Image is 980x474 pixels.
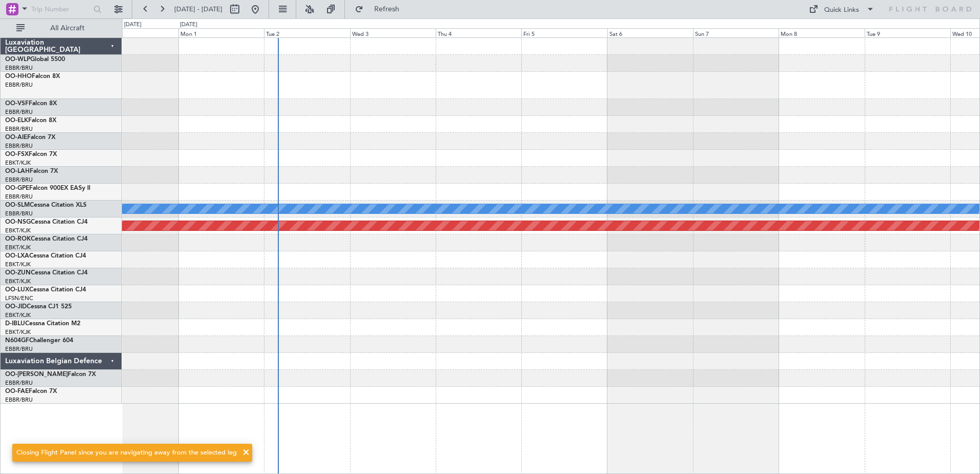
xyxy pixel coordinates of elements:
div: Closing Flight Panel since you are navigating away from the selected leg [16,448,237,458]
div: [DATE] [124,21,141,29]
span: [DATE] - [DATE] [174,5,222,14]
a: EBBR/BRU [5,210,33,218]
div: Tue 9 [865,28,950,37]
a: OO-ROKCessna Citation CJ4 [5,236,88,242]
span: OO-ROK [5,236,31,242]
a: OO-HHOFalcon 8X [5,73,60,80]
span: OO-LAH [5,168,30,174]
a: EBBR/BRU [5,142,33,150]
span: OO-HHO [5,73,32,80]
a: EBKT/KJK [5,244,31,251]
button: All Aircraft [11,20,111,36]
a: EBBR/BRU [5,108,33,116]
a: EBKT/KJK [5,227,31,234]
div: Sun 31 [93,28,178,37]
input: Trip Number [31,2,90,17]
a: EBBR/BRU [5,345,33,353]
a: OO-[PERSON_NAME]Falcon 7X [5,371,96,378]
button: Refresh [350,1,412,17]
div: Thu 4 [436,28,521,37]
span: OO-[PERSON_NAME] [5,371,68,378]
a: EBBR/BRU [5,81,33,89]
span: OO-LUX [5,287,29,293]
a: OO-ZUNCessna Citation CJ4 [5,270,88,276]
div: Sun 7 [693,28,779,37]
span: OO-SLM [5,202,30,208]
a: EBKT/KJK [5,311,31,319]
div: Sat 6 [607,28,693,37]
a: LFSN/ENC [5,294,33,302]
div: Quick Links [824,5,859,15]
span: N604GF [5,338,29,344]
span: OO-JID [5,304,27,310]
a: EBBR/BRU [5,396,33,404]
a: OO-SLMCessna Citation XLS [5,202,87,208]
div: Mon 8 [779,28,864,37]
a: EBBR/BRU [5,193,33,201]
a: OO-LXACessna Citation CJ4 [5,253,86,259]
span: OO-FAE [5,388,29,394]
span: OO-AIE [5,134,27,141]
a: OO-ELKFalcon 8X [5,117,56,124]
a: OO-GPEFalcon 900EX EASy II [5,185,90,191]
div: Wed 3 [350,28,436,37]
div: Fri 5 [521,28,607,37]
div: [DATE] [180,21,197,29]
button: Quick Links [804,1,880,17]
a: EBBR/BRU [5,379,33,387]
span: OO-WLP [5,56,30,63]
span: All Aircraft [27,25,108,32]
span: OO-VSF [5,101,29,107]
div: Mon 1 [178,28,264,37]
a: EBKT/KJK [5,261,31,268]
div: Tue 2 [264,28,350,37]
a: D-IBLUCessna Citation M2 [5,321,80,327]
span: D-IBLU [5,321,25,327]
a: EBBR/BRU [5,125,33,133]
a: OO-FSXFalcon 7X [5,151,57,157]
span: OO-FSX [5,151,29,157]
a: EBBR/BRU [5,176,33,184]
a: EBKT/KJK [5,278,31,285]
span: OO-GPE [5,185,29,191]
a: OO-VSFFalcon 8X [5,101,57,107]
a: EBBR/BRU [5,64,33,72]
span: OO-NSG [5,219,31,225]
a: OO-AIEFalcon 7X [5,134,55,141]
a: EBKT/KJK [5,328,31,336]
span: Refresh [365,6,409,13]
a: OO-LAHFalcon 7X [5,168,58,174]
a: OO-JIDCessna CJ1 525 [5,304,72,310]
a: EBKT/KJK [5,159,31,167]
span: OO-LXA [5,253,29,259]
span: OO-ELK [5,117,28,124]
a: N604GFChallenger 604 [5,338,73,344]
a: OO-FAEFalcon 7X [5,388,57,394]
a: OO-LUXCessna Citation CJ4 [5,287,86,293]
a: OO-WLPGlobal 5500 [5,56,65,63]
a: OO-NSGCessna Citation CJ4 [5,219,88,225]
span: OO-ZUN [5,270,31,276]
